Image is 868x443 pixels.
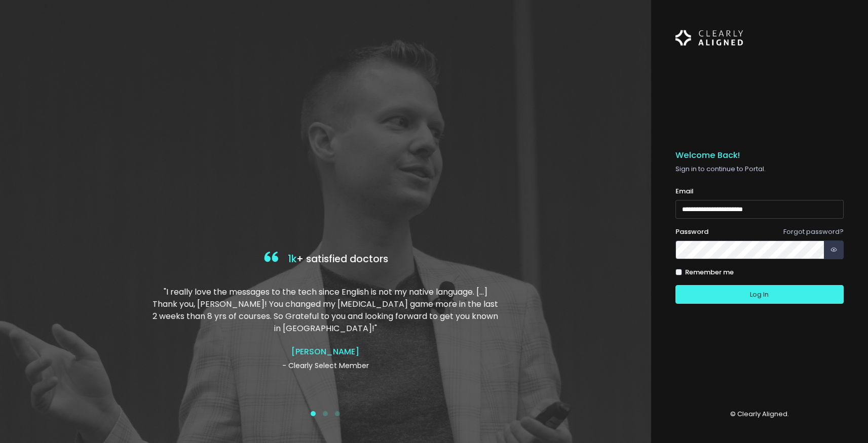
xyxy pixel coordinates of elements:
p: Sign in to continue to Portal. [675,164,844,174]
label: Remember me [685,267,734,277]
p: - Clearly Select Member [153,360,499,371]
label: Password [675,227,708,237]
h4: + satisfied doctors [153,249,499,270]
h5: Welcome Back! [675,150,844,160]
label: Email [675,186,694,196]
span: 1k [288,252,296,266]
h4: [PERSON_NAME] [153,347,499,356]
p: "I really love the messages to the tech since English is not my native language. […] Thank you, [... [153,286,499,335]
button: Log In [675,285,844,304]
a: Forgot password? [783,227,844,236]
img: Logo Horizontal [675,24,743,52]
p: © Clearly Aligned. [675,409,844,419]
